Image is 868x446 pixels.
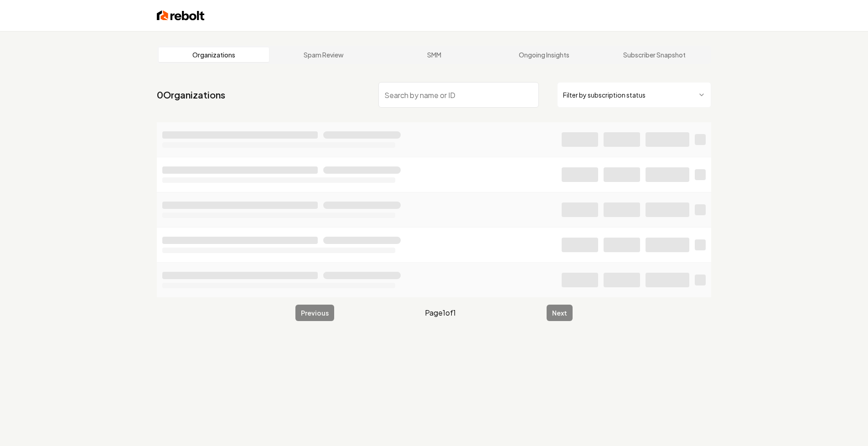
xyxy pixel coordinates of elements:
a: 0Organizations [157,88,225,101]
a: Spam Review [269,47,379,62]
img: Rebolt Logo [157,9,205,22]
a: SMM [379,47,489,62]
input: Search by name or ID [378,82,539,108]
a: Subscriber Snapshot [599,47,709,62]
span: Page 1 of 1 [425,307,456,318]
a: Ongoing Insights [489,47,599,62]
a: Organizations [159,47,269,62]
